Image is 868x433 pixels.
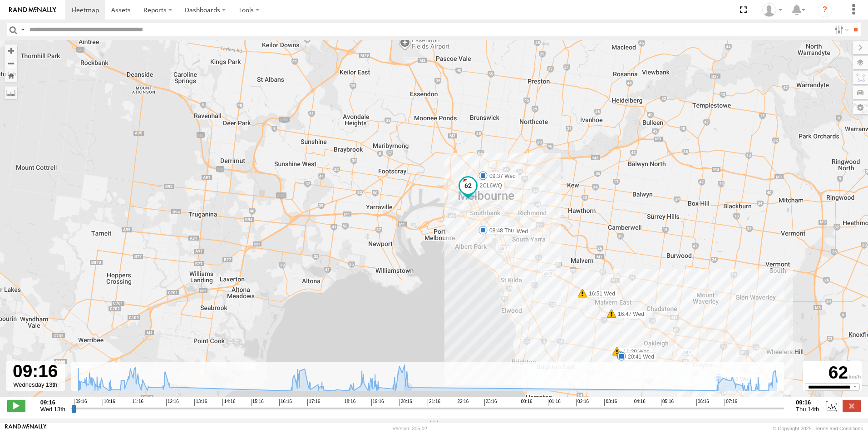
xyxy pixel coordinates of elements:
button: Zoom Home [5,69,17,82]
div: 62 [804,363,861,383]
span: 15:16 [251,399,264,406]
span: 02:16 [576,399,589,406]
label: Measure [5,86,17,99]
span: 06:16 [696,399,709,406]
span: 03:16 [604,399,617,406]
label: Map Settings [853,101,868,114]
span: 18:16 [343,399,355,406]
span: 11:16 [131,399,143,406]
div: Sean Aliphon [759,3,785,17]
a: Terms and Conditions [815,426,863,431]
button: Zoom out [5,57,17,69]
span: 01:16 [548,399,561,406]
label: 11:29 Wed [617,348,652,356]
span: 14:16 [222,399,235,406]
i: ? [818,3,832,17]
span: 05:16 [661,399,674,406]
span: 19:16 [371,399,384,406]
label: Play/Stop [7,400,25,412]
span: 22:16 [456,399,469,406]
span: 10:16 [103,399,115,406]
span: 21:16 [428,399,440,406]
span: 16:16 [279,399,292,406]
label: 09:37 Wed [483,172,518,180]
span: Wed 13th Aug 2025 [40,406,65,413]
span: Thu 14th Aug 2025 [796,406,819,413]
span: 07:16 [725,399,737,406]
span: 13:16 [194,399,207,406]
span: 23:16 [484,399,497,406]
label: 16:51 Wed [582,290,618,298]
span: 2CL6WQ [480,182,502,189]
button: Zoom in [5,44,17,57]
div: © Copyright 2025 - [773,426,863,431]
span: 04:16 [633,399,646,406]
label: Close [843,400,861,412]
label: 16:47 Wed [612,310,647,318]
span: 20:16 [399,399,412,406]
div: Version: 305.02 [393,426,427,431]
span: 17:16 [307,399,320,406]
a: Visit our Website [5,424,47,433]
strong: 09:16 [796,399,819,406]
label: 20:41 Wed [621,353,657,361]
label: 08:48 Thu [483,226,517,235]
label: Search Filter Options [831,23,850,36]
span: 12:16 [166,399,179,406]
label: Search Query [19,23,26,36]
span: 00:16 [520,399,533,406]
img: rand-logo.svg [9,7,56,13]
strong: 09:16 [40,399,65,406]
span: 09:16 [74,399,87,406]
